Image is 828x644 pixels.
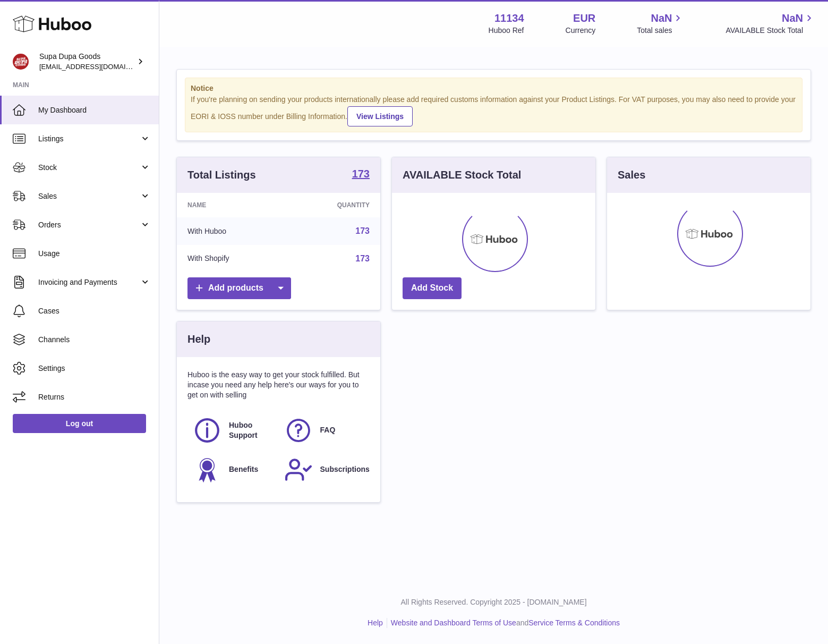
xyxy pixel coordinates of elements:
[38,392,151,402] span: Returns
[38,249,151,259] span: Usage
[187,168,256,182] h3: Total Listings
[38,220,140,230] span: Orders
[637,26,684,36] span: Total sales
[618,168,645,182] h3: Sales
[38,335,151,345] span: Channels
[403,168,521,182] h3: AVAILABLE Stock Total
[320,425,336,435] span: FAQ
[566,26,596,36] div: Currency
[39,62,156,71] span: [EMAIL_ADDRESS][DOMAIN_NAME]
[651,11,672,26] span: NaN
[229,464,258,474] span: Benefits
[38,163,140,173] span: Stock
[284,416,365,445] a: FAQ
[368,618,383,627] a: Help
[352,168,370,181] a: 173
[287,193,380,217] th: Quantity
[725,26,815,36] span: AVAILABLE Stock Total
[177,193,287,217] th: Name
[391,618,516,627] a: Website and Dashboard Terms of Use
[191,95,797,126] div: If you're planning on sending your products internationally please add required customs informati...
[187,277,291,299] a: Add products
[494,11,524,26] strong: 11134
[347,106,413,126] a: View Listings
[528,618,620,627] a: Service Terms & Conditions
[355,254,370,263] a: 173
[229,420,272,440] span: Huboo Support
[355,226,370,235] a: 173
[38,105,151,115] span: My Dashboard
[637,11,684,36] a: NaN Total sales
[13,54,29,70] img: hello@slayalldayofficial.com
[284,455,365,484] a: Subscriptions
[193,455,274,484] a: Benefits
[177,217,287,245] td: With Huboo
[38,277,140,287] span: Invoicing and Payments
[352,168,370,179] strong: 173
[191,83,797,94] strong: Notice
[387,618,620,628] li: and
[782,11,803,26] span: NaN
[38,306,151,316] span: Cases
[38,363,151,374] span: Settings
[39,52,135,72] div: Supa Dupa Goods
[725,11,815,36] a: NaN AVAILABLE Stock Total
[168,597,820,607] p: All Rights Reserved. Copyright 2025 - [DOMAIN_NAME]
[193,416,274,445] a: Huboo Support
[38,191,140,201] span: Sales
[187,370,370,400] p: Huboo is the easy way to get your stock fulfilled. But incase you need any help here's our ways f...
[403,277,462,299] a: Add Stock
[489,26,524,36] div: Huboo Ref
[177,245,287,273] td: With Shopify
[13,414,146,433] a: Log out
[573,11,595,26] strong: EUR
[320,464,370,474] span: Subscriptions
[38,134,140,144] span: Listings
[187,332,210,346] h3: Help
